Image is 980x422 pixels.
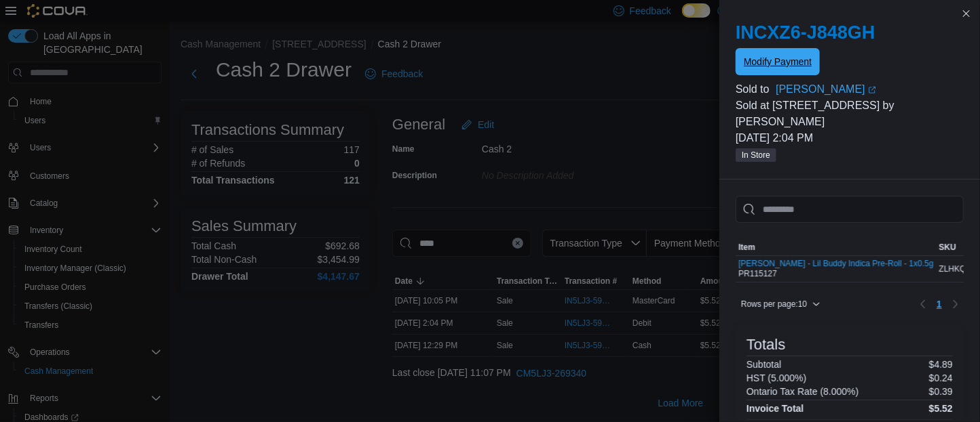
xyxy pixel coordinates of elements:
a: [PERSON_NAME]External link [776,81,964,98]
p: $0.39 [929,386,953,397]
button: Previous page [915,296,931,312]
span: Item [738,242,755,253]
p: [DATE] 2:04 PM [736,130,964,146]
h6: HST (5.000%) [747,373,806,383]
h3: Totals [747,337,785,353]
p: $0.24 [929,373,953,383]
nav: Pagination for table: MemoryTable from EuiInMemoryTable [915,293,964,315]
h4: Invoice Total [747,403,804,414]
h2: INCXZ6-J848GH [736,22,964,43]
button: Close this dialog [958,5,975,22]
div: Sold to [736,81,773,98]
div: PR115127 [738,259,933,279]
button: Page 1 of 1 [931,293,947,315]
h6: Subtotal [747,359,781,370]
p: $4.89 [929,359,953,370]
svg: External link [868,86,876,94]
span: In Store [736,148,776,162]
h6: Ontario Tax Rate (8.000%) [747,386,859,397]
span: Rows per page : 10 [741,299,807,310]
span: 1 [937,297,942,311]
button: [PERSON_NAME] - Lil Buddy Indica Pre-Roll - 1x0.5g [738,259,933,268]
span: Modify Payment [744,55,812,68]
button: Item [736,239,936,255]
span: SKU [939,242,956,253]
button: Next page [947,296,964,312]
h4: $5.52 [929,403,953,414]
p: Sold at [STREET_ADDRESS] by [PERSON_NAME] [736,98,964,130]
ul: Pagination for table: MemoryTable from EuiInMemoryTable [931,293,947,315]
button: Rows per page:10 [736,296,826,312]
span: In Store [742,149,770,161]
input: This is a search bar. As you type, the results lower in the page will automatically filter. [736,196,964,223]
button: Modify Payment [736,48,820,75]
